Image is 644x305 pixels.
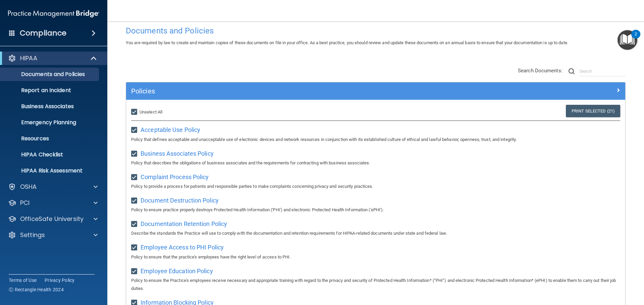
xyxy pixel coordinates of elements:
p: Policy to provide a process for patients and responsible parties to make complaints concerning pr... [131,182,620,190]
p: Policy that defines acceptable and unacceptable use of electronic devices and network resources i... [131,136,620,144]
p: Report an Incident [4,87,96,94]
span: Employee Access to PHI Policy [141,244,224,251]
p: Resources [4,135,96,142]
p: Documents and Policies [4,71,96,78]
p: Emergency Planning [4,119,96,126]
h4: Compliance [20,28,66,38]
a: Print Selected (21) [566,105,620,117]
p: Settings [20,231,45,239]
span: You are required by law to create and maintain copies of these documents on file in your office. ... [126,40,568,45]
span: Document Destruction Policy [141,197,219,204]
button: Open Resource Center, 2 new notifications [618,30,637,50]
span: Unselect All [140,109,162,115]
a: OSHA [8,183,98,191]
iframe: Drift Widget Chat Controller [528,257,636,284]
p: OfficeSafe University [20,215,84,223]
span: Business Associates Policy [141,150,214,157]
p: PCI [20,199,30,207]
span: Ⓒ Rectangle Health 2024 [9,286,64,293]
input: Search [580,66,626,76]
span: Complaint Process Policy [141,173,209,180]
p: Policy to ensure practice properly destroys Protected Health Information ('PHI') and electronic P... [131,206,620,214]
p: HIPAA Checklist [4,151,96,158]
p: Policy to ensure that the practice's employees have the right level of access to PHI. [131,253,620,261]
div: 2 [635,34,637,43]
img: PMB logo [8,7,99,20]
a: Privacy Policy [45,277,75,284]
p: Describe the standards the Practice will use to comply with the documentation and retention requi... [131,229,620,237]
a: OfficeSafe University [8,215,98,223]
p: Policy to ensure the Practice's employees receive necessary and appropriate training with regard ... [131,277,620,293]
a: PCI [8,199,98,207]
span: Employee Education Policy [141,268,213,275]
a: Policies [131,86,620,96]
a: HIPAA [8,54,97,62]
p: OSHA [20,183,37,191]
h5: Policies [131,87,495,95]
p: Business Associates [4,103,96,110]
h4: Documents and Policies [126,26,626,35]
span: Documentation Retention Policy [141,220,227,227]
a: Settings [8,231,98,239]
a: Terms of Use [9,277,37,284]
img: ic-search.3b580494.png [569,68,575,74]
p: HIPAA Risk Assessment [4,167,96,174]
p: Policy that describes the obligations of business associates and the requirements for contracting... [131,159,620,167]
span: Acceptable Use Policy [141,126,200,133]
span: Search Documents: [518,68,562,74]
p: HIPAA [20,54,37,62]
input: Unselect All [131,109,139,115]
